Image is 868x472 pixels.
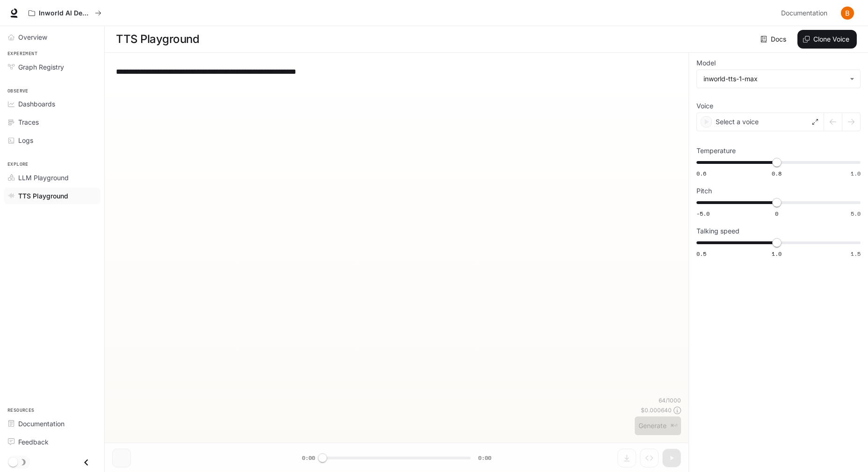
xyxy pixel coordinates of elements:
p: Temperature [696,148,736,154]
button: Clone Voice [797,30,857,49]
div: inworld-tts-1-max [697,70,860,88]
a: Dashboards [4,96,100,112]
a: TTS Playground [4,188,100,204]
span: 1.5 [851,250,861,258]
button: Close drawer [76,453,97,472]
a: Documentation [4,416,100,432]
span: 0.5 [696,250,706,258]
p: Pitch [696,188,712,194]
a: Documentation [777,4,834,22]
span: Traces [18,117,39,127]
span: 0.6 [696,169,706,177]
span: 1.0 [772,250,782,258]
div: inworld-tts-1-max [703,74,845,84]
p: $ 0.000640 [641,406,672,414]
a: Overview [4,29,100,45]
span: 5.0 [851,210,861,218]
p: Inworld AI Demos [39,9,91,17]
span: Logs [18,135,33,145]
a: Logs [4,132,100,148]
img: User avatar [841,7,854,20]
span: Dashboards [18,99,55,109]
span: TTS Playground [18,191,68,201]
button: All workspaces [24,4,106,22]
p: 64 / 1000 [659,396,681,404]
span: Feedback [18,437,49,447]
span: 0.8 [772,169,782,177]
span: LLM Playground [18,173,69,183]
p: Model [696,60,716,66]
span: Documentation [18,419,65,429]
p: Select a voice [716,117,759,127]
span: 1.0 [851,169,861,177]
a: Docs [759,30,790,49]
span: Graph Registry [18,62,64,72]
p: Voice [696,103,713,109]
span: Documentation [781,7,827,19]
a: Traces [4,114,100,130]
span: Overview [18,32,47,42]
span: 0 [775,210,778,218]
h1: TTS Playground [116,30,199,49]
p: Talking speed [696,228,739,234]
a: Feedback [4,434,100,450]
button: User avatar [838,4,857,22]
span: -5.0 [696,210,710,218]
span: Dark mode toggle [8,457,18,467]
a: LLM Playground [4,169,100,186]
a: Graph Registry [4,59,100,75]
